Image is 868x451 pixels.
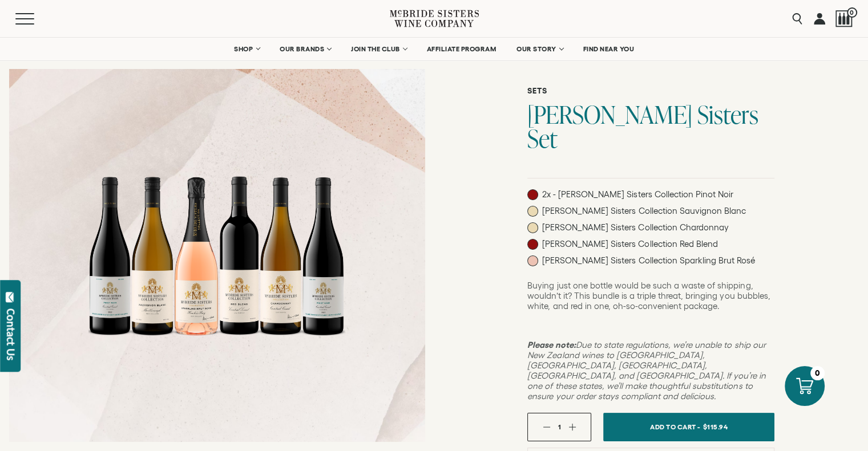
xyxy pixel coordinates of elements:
[703,419,728,435] span: $115.94
[527,340,575,350] strong: Please note:
[344,38,414,60] a: JOIN THE CLUB
[847,7,857,18] span: 0
[227,38,267,60] a: SHOP
[427,45,496,53] span: AFFILIATE PROGRAM
[527,340,766,401] em: Due to state regulations, we’re unable to ship our New Zealand wines to [GEOGRAPHIC_DATA], [GEOGR...
[516,45,556,53] span: OUR STORY
[542,206,746,216] span: [PERSON_NAME] Sisters Collection Sauvignon Blanc
[583,45,635,53] span: FIND NEAR YOU
[5,308,17,360] div: Contact Us
[576,38,642,60] a: FIND NEAR YOU
[542,189,733,200] span: 2x - [PERSON_NAME] Sisters Collection Pinot Noir
[234,45,253,53] span: SHOP
[280,45,324,53] span: OUR BRANDS
[542,255,755,266] span: [PERSON_NAME] Sisters Collection Sparkling Brut Rosé
[810,366,825,380] div: 0
[650,419,700,435] span: Add To Cart -
[272,38,338,60] a: OUR BRANDS
[603,413,774,441] button: Add To Cart - $115.94
[558,423,561,430] span: 1
[15,13,56,25] button: Mobile Menu Trigger
[351,45,400,53] span: JOIN THE CLUB
[527,281,774,311] p: Buying just one bottle would be such a waste of shipping, wouldn’t it? This bundle is a triple th...
[527,103,774,151] h1: [PERSON_NAME] Sisters Set
[527,86,774,96] h6: Sets
[509,38,570,60] a: OUR STORY
[419,38,504,60] a: AFFILIATE PROGRAM
[542,222,729,233] span: [PERSON_NAME] Sisters Collection Chardonnay
[542,239,718,249] span: [PERSON_NAME] Sisters Collection Red Blend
